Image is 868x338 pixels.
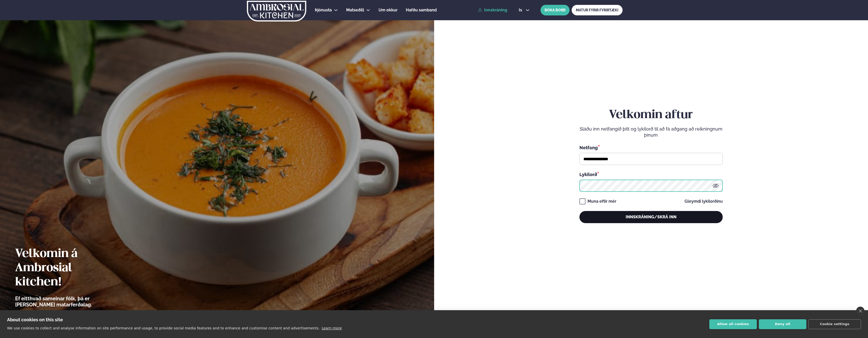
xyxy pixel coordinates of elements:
[541,5,570,15] button: BÓKA BORÐ
[379,8,397,12] span: Um okkur
[15,247,120,289] h2: Velkomin á Ambrosial kitchen!
[579,108,723,122] h2: Velkomin aftur
[709,319,757,329] button: Allow all cookies
[315,7,332,13] a: Þjónusta
[579,211,723,223] button: Innskráning/Skrá inn
[519,8,524,12] span: is
[7,326,320,330] p: We use cookies to collect and analyse information on site performance and usage, to provide socia...
[315,8,332,12] span: Þjónusta
[579,171,723,178] div: Lykilorð
[478,8,507,12] a: Innskráning
[579,144,723,151] div: Netfang
[808,319,861,329] button: Cookie settings
[322,326,342,330] a: Learn more
[759,319,806,329] button: Deny all
[579,126,723,138] p: Sláðu inn netfangið þitt og lykilorð til að fá aðgang að reikningnum þínum
[346,8,364,12] span: Matseðill
[685,199,723,203] a: Gleymdi lykilorðinu
[379,7,397,13] a: Um okkur
[515,8,534,12] button: is
[246,1,307,22] img: logo
[406,7,437,13] a: Hafðu samband
[856,307,864,315] a: close
[7,317,63,322] strong: About cookies on this site
[15,295,120,308] p: Ef eitthvað sameinar fólk, þá er [PERSON_NAME] matarferðalag.
[346,7,364,13] a: Matseðill
[406,8,437,12] span: Hafðu samband
[572,5,623,15] a: MATUR FYRIR FYRIRTÆKI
